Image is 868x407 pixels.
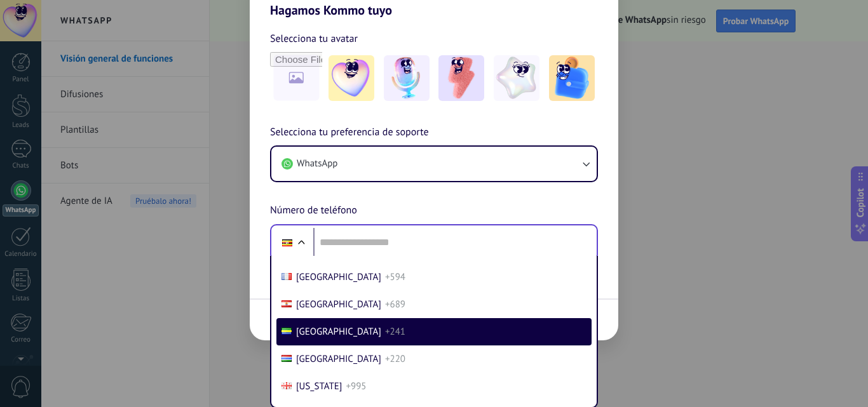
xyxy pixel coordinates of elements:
[438,55,484,101] img: -3.jpeg
[549,55,595,101] img: -5.jpeg
[297,157,337,170] span: WhatsApp
[385,326,405,338] span: +241
[270,203,357,219] span: Número de teléfono
[494,55,539,101] img: -4.jpeg
[296,353,381,365] span: [GEOGRAPHIC_DATA]
[296,326,381,338] span: [GEOGRAPHIC_DATA]
[296,298,381,310] span: [GEOGRAPHIC_DATA]
[296,271,381,283] span: [GEOGRAPHIC_DATA]
[296,380,342,392] span: [US_STATE]
[270,124,429,141] span: Selecciona tu preferencia de soporte
[271,147,597,181] button: WhatsApp
[385,271,405,283] span: +594
[385,353,405,365] span: +220
[329,55,374,101] img: -1.jpeg
[384,55,430,101] img: -2.jpeg
[385,298,405,310] span: +689
[270,30,358,47] span: Selecciona tu avatar
[346,380,366,392] span: +995
[275,229,299,256] div: Uganda: + 256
